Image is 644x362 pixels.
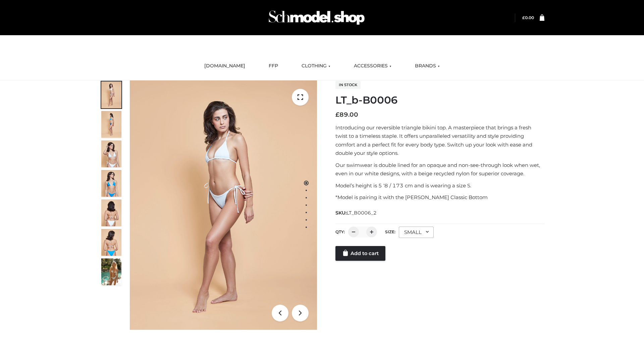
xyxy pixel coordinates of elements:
[130,80,317,330] img: LT_b-B0006
[335,81,361,89] span: In stock
[335,181,544,190] p: Model’s height is 5 ‘8 / 173 cm and is wearing a size S.
[101,140,121,167] img: ArielClassicBikiniTop_CloudNine_AzureSky_OW114ECO_3-scaled.jpg
[522,15,534,20] a: £0.00
[410,59,445,73] a: BRANDS
[297,59,335,73] a: CLOTHING
[101,229,121,256] img: ArielClassicBikiniTop_CloudNine_AzureSky_OW114ECO_8-scaled.jpg
[335,229,345,234] label: QTY:
[522,15,525,20] span: £
[101,170,121,197] img: ArielClassicBikiniTop_CloudNine_AzureSky_OW114ECO_4-scaled.jpg
[101,81,121,108] img: ArielClassicBikiniTop_CloudNine_AzureSky_OW114ECO_1-scaled.jpg
[101,111,121,138] img: ArielClassicBikiniTop_CloudNine_AzureSky_OW114ECO_2-scaled.jpg
[101,199,121,226] img: ArielClassicBikiniTop_CloudNine_AzureSky_OW114ECO_7-scaled.jpg
[335,161,544,178] p: Our swimwear is double lined for an opaque and non-see-through look when wet, even in our white d...
[335,246,385,261] a: Add to cart
[385,229,395,234] label: Size:
[335,111,358,118] bdi: 89.00
[346,210,377,216] span: LT_B0006_2
[335,193,544,202] p: *Model is pairing it with the [PERSON_NAME] Classic Bottom
[101,258,121,285] img: Arieltop_CloudNine_AzureSky2.jpg
[266,4,367,31] img: Schmodel Admin 964
[335,111,339,118] span: £
[264,59,283,73] a: FFP
[349,59,396,73] a: ACCESSORIES
[399,227,434,238] div: SMALL
[335,123,544,158] p: Introducing our reversible triangle bikini top. A masterpiece that brings a fresh twist to a time...
[199,59,250,73] a: [DOMAIN_NAME]
[335,94,544,106] h1: LT_b-B0006
[335,209,377,217] span: SKU:
[522,15,534,20] bdi: 0.00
